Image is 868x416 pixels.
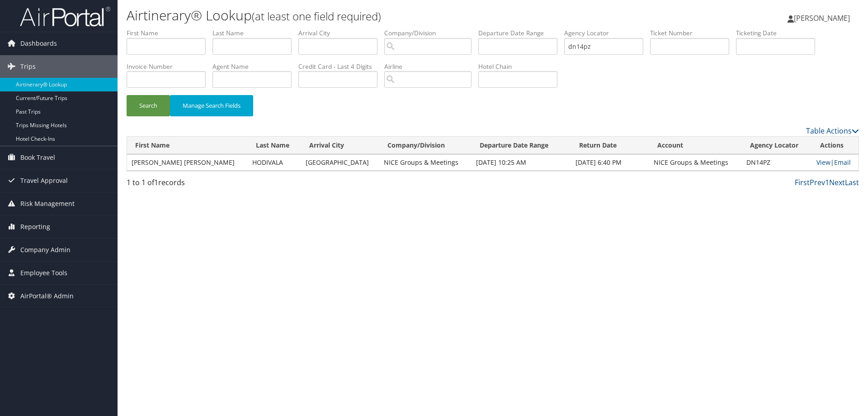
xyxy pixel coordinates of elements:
th: Return Date: activate to sort column ascending [571,137,649,154]
a: First [795,177,810,187]
th: Departure Date Range: activate to sort column ascending [472,137,571,154]
label: Airline [384,62,478,71]
label: Company/Division [384,29,478,38]
th: Actions [812,137,859,154]
span: Reporting [20,215,50,238]
td: | [812,154,859,171]
td: NICE Groups & Meetings [379,154,472,171]
span: Risk Management [20,192,75,215]
a: [PERSON_NAME] [788,5,859,32]
th: Arrival City: activate to sort column descending [301,137,379,154]
a: Prev [810,177,825,187]
label: Arrival City [298,29,384,38]
th: Agency Locator: activate to sort column ascending [742,137,812,154]
th: Account: activate to sort column ascending [649,137,742,154]
td: DN14PZ [742,154,812,171]
a: Last [845,177,859,187]
a: Next [829,177,845,187]
label: Hotel Chain [478,62,564,71]
div: 1 to 1 of records [127,177,300,192]
a: Email [834,158,851,167]
span: Company Admin [20,239,71,261]
th: Company/Division [379,137,472,154]
small: (at least one field required) [252,9,381,24]
label: Invoice Number [127,62,212,71]
th: First Name: activate to sort column ascending [127,137,248,154]
td: HODIVALA [248,154,301,171]
td: [PERSON_NAME] [PERSON_NAME] [127,154,248,171]
td: [DATE] 10:25 AM [472,154,571,171]
span: Dashboards [20,32,57,55]
a: View [816,158,830,167]
label: Ticketing Date [736,29,822,38]
label: Ticket Number [650,29,736,38]
button: Search [127,95,170,116]
h1: Airtinerary® Lookup [127,6,615,25]
td: [DATE] 6:40 PM [571,154,649,171]
td: [GEOGRAPHIC_DATA] [301,154,379,171]
button: Manage Search Fields [170,95,253,116]
span: Travel Approval [20,169,68,192]
span: Trips [20,55,36,78]
span: [PERSON_NAME] [794,13,850,23]
label: Credit Card - Last 4 Digits [298,62,384,71]
a: Table Actions [806,126,859,136]
span: Book Travel [20,146,55,169]
label: Departure Date Range [478,29,564,38]
label: Last Name [212,29,298,38]
span: Employee Tools [20,262,67,284]
img: airportal-logo.png [20,6,110,27]
span: AirPortal® Admin [20,285,74,307]
label: Agency Locator [564,29,650,38]
a: 1 [825,177,829,187]
td: NICE Groups & Meetings [649,154,742,171]
span: 1 [154,177,158,187]
label: First Name [127,29,212,38]
label: Agent Name [212,62,298,71]
th: Last Name: activate to sort column ascending [248,137,301,154]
